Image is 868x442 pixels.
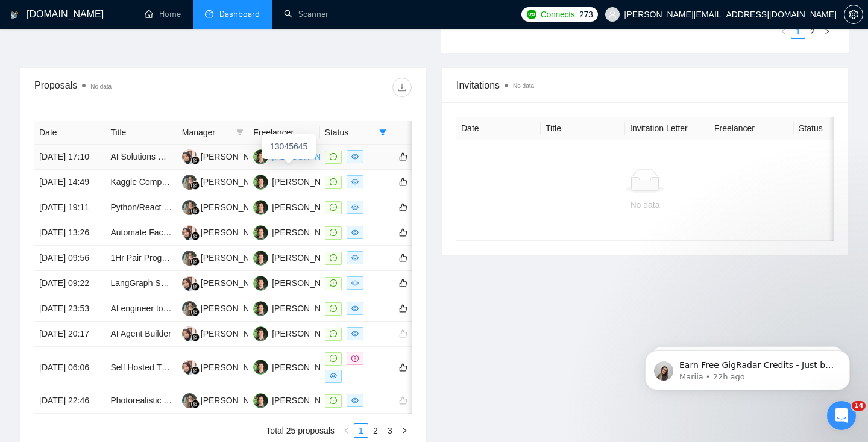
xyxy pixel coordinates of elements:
a: AI Agent Builder [110,329,171,338]
img: MW [253,276,268,291]
li: Previous Page [339,423,354,438]
td: Automate Facebook Ad Creation Using Agentic AI [105,220,177,246]
div: [PERSON_NAME] [201,302,270,315]
a: homeHome [145,9,181,19]
button: left [339,423,354,438]
a: 2 [369,424,382,437]
td: [DATE] 20:17 [34,322,105,347]
th: Invitation Letter [625,117,709,140]
span: eye [351,153,359,160]
span: eye [351,204,359,211]
img: gigradar-bm.png [191,257,200,266]
span: like [399,202,407,212]
img: MW [253,393,268,408]
a: 2 [806,25,819,38]
img: gigradar-bm.png [191,156,200,164]
span: eye [330,372,337,379]
span: 273 [579,8,593,21]
span: user [608,10,617,19]
td: [DATE] 17:10 [34,145,105,170]
div: [PERSON_NAME] [201,201,270,214]
div: [PERSON_NAME] [201,251,270,264]
span: Invitations [456,78,834,93]
span: Dashboard [219,9,260,19]
img: MW [253,251,268,266]
img: NY [182,326,197,341]
a: NY[PERSON_NAME] [182,278,270,287]
li: Previous Page [776,24,791,39]
td: Self Hosted TTS | Voice Cloning Expert [105,347,177,388]
span: filter [379,129,386,136]
img: NY [182,276,197,291]
span: message [330,204,337,211]
a: 1 [354,424,368,437]
img: MW [253,360,268,375]
img: NY [182,360,197,375]
img: MW [253,301,268,316]
div: 13045645 [262,134,316,159]
a: LK[PERSON_NAME] [182,252,270,262]
div: [PERSON_NAME] [201,175,270,188]
th: Manager [177,121,248,145]
a: MW[PERSON_NAME] [253,151,341,161]
img: MW [253,326,268,341]
span: eye [351,254,359,261]
button: like [396,149,410,164]
span: Status [325,126,374,139]
a: MW[PERSON_NAME] [253,202,341,211]
span: like [399,363,407,372]
iframe: Intercom notifications message [627,325,868,409]
img: LK [182,301,197,316]
a: Python/React Full Stack Developer + AI MVP [110,202,279,212]
img: LK [182,175,197,190]
img: LK [182,200,197,215]
img: upwork-logo.png [527,10,536,19]
td: Python/React Full Stack Developer + AI MVP [105,195,177,220]
div: [PERSON_NAME] [272,226,341,239]
button: like [396,251,410,265]
img: gigradar-bm.png [191,282,200,291]
td: [DATE] 13:26 [34,220,105,246]
img: gigradar-bm.png [191,333,200,341]
div: [PERSON_NAME] [272,394,341,407]
img: NY [182,149,197,164]
div: [PERSON_NAME] [272,251,341,264]
span: download [393,82,411,92]
span: eye [351,178,359,185]
span: right [401,427,408,434]
span: filter [377,123,389,142]
a: 3 [383,424,397,437]
span: No data [513,82,534,89]
img: NY [182,225,197,240]
a: Photorealistic Image Creation Using Generative AI [110,396,298,405]
th: Freelancer [248,121,319,145]
a: Self Hosted TTS | Voice Cloning Expert [110,363,257,372]
button: left [776,24,791,39]
a: MW[PERSON_NAME] [253,362,341,372]
div: [PERSON_NAME] [201,361,270,374]
button: like [396,301,410,316]
a: MW[PERSON_NAME] [253,395,341,405]
span: message [330,330,337,337]
a: MW[PERSON_NAME] [253,252,341,262]
td: [DATE] 19:11 [34,195,105,220]
li: 2 [805,24,820,39]
div: Proposals [34,78,223,97]
div: [PERSON_NAME] [272,327,341,340]
td: [DATE] 09:22 [34,271,105,296]
a: NY[PERSON_NAME] [182,362,270,372]
div: [PERSON_NAME] [272,201,341,214]
td: [DATE] 14:49 [34,170,105,195]
span: dashboard [205,10,213,18]
td: AI Agent Builder [105,322,177,347]
button: like [396,360,410,375]
td: 1Hr Pair Programming Task - React + Python + AI Cursor(Security High) [105,246,177,271]
a: LK[PERSON_NAME] [182,395,270,405]
iframe: Intercom live chat [827,401,856,430]
td: LangGraph Specialist [105,271,177,296]
td: [DATE] 09:56 [34,246,105,271]
div: [PERSON_NAME] [201,327,270,340]
a: searchScanner [284,9,329,19]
